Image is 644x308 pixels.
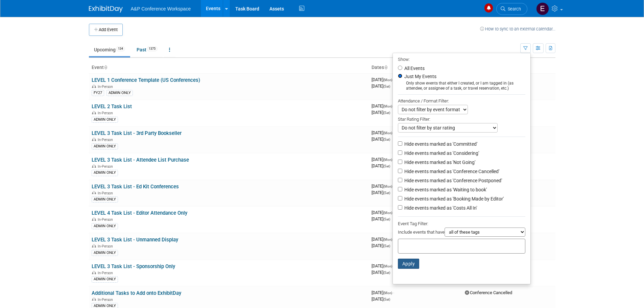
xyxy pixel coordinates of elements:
[403,205,477,211] label: Hide events marked as 'Costs All In'
[383,217,390,221] span: (Sat)
[465,290,512,295] span: Conference Cancelled
[398,259,420,269] button: Apply
[372,137,390,142] span: [DATE]
[372,163,390,168] span: [DATE]
[92,250,118,256] div: ADMIN ONLY
[92,271,96,274] img: In-Person Event
[372,77,394,82] span: [DATE]
[383,238,392,241] span: (Mon)
[372,110,390,115] span: [DATE]
[398,228,525,239] div: Include events that have
[383,85,390,88] span: (Sat)
[372,243,390,248] span: [DATE]
[403,177,502,184] label: Hide events marked as 'Conference Postponed'
[92,103,132,110] a: LEVEL 2 Task List
[116,46,125,51] span: 134
[403,168,499,175] label: Hide events marked as 'Conference Cancelled'
[393,290,394,295] span: -
[369,62,462,73] th: Dates
[92,157,189,163] a: LEVEL 3 Task List - Attendee List Purchase
[403,73,436,80] label: Just My Events
[403,159,475,166] label: Hide events marked as 'Not Going'
[92,263,175,269] a: LEVEL 3 Task List - Sponsorship Only
[98,138,115,142] span: In-Person
[372,157,394,162] span: [DATE]
[383,211,392,215] span: (Mon)
[505,6,521,11] span: Search
[98,217,115,222] span: In-Person
[92,130,182,136] a: LEVEL 3 Task List - 3rd Party Bookseller
[403,66,425,71] label: All Events
[383,164,390,168] span: (Sat)
[384,65,387,70] a: Sort by Start Date
[92,237,178,243] a: LEVEL 3 Task List - Unmanned Display
[383,191,390,195] span: (Sat)
[92,138,96,141] img: In-Person Event
[398,220,525,228] div: Event Tag Filter:
[131,6,191,11] span: A&P Conference Workspace
[92,117,118,123] div: ADMIN ONLY
[98,244,115,248] span: In-Person
[98,111,115,115] span: In-Person
[372,270,390,275] span: [DATE]
[398,81,525,91] div: Only show events that either I created, or I am tagged in (as attendee, or assignee of a task, or...
[496,3,527,15] a: Search
[89,43,130,56] a: Upcoming134
[98,191,115,195] span: In-Person
[403,195,504,202] label: Hide events marked as 'Booking Made by Editor'
[92,223,118,229] div: ADMIN ONLY
[536,2,549,15] img: Erin Conklin
[398,97,525,105] div: Attendance / Format Filter:
[92,210,187,216] a: LEVEL 4 Task List - Editor Attendance Only
[383,78,392,82] span: (Mon)
[98,298,115,302] span: In-Person
[92,276,118,282] div: ADMIN ONLY
[372,210,394,215] span: [DATE]
[383,291,392,295] span: (Mon)
[92,143,118,149] div: ADMIN ONLY
[147,46,158,51] span: 1375
[92,217,96,221] img: In-Person Event
[92,90,104,96] div: FY27
[383,264,392,268] span: (Mon)
[92,170,118,176] div: ADMIN ONLY
[132,43,163,56] a: Past1375
[92,191,96,194] img: In-Person Event
[98,85,115,89] span: In-Person
[383,138,390,141] span: (Sat)
[92,85,96,88] img: In-Person Event
[89,6,123,13] img: ExhibitDay
[372,290,394,295] span: [DATE]
[89,24,123,36] button: Add Event
[398,114,525,123] div: Star Rating Filter:
[92,196,118,203] div: ADMIN ONLY
[372,297,390,302] span: [DATE]
[92,244,96,247] img: In-Person Event
[98,271,115,275] span: In-Person
[106,90,133,96] div: ADMIN ONLY
[383,158,392,162] span: (Mon)
[480,26,555,31] a: How to sync to an external calendar...
[372,130,394,135] span: [DATE]
[92,111,96,114] img: In-Person Event
[372,216,390,221] span: [DATE]
[92,290,181,296] a: Additional Tasks to Add onto ExhibitDay
[372,184,394,189] span: [DATE]
[104,65,107,70] a: Sort by Event Name
[398,55,525,63] div: Show:
[383,111,390,115] span: (Sat)
[372,237,394,242] span: [DATE]
[89,62,369,73] th: Event
[383,271,390,275] span: (Sat)
[403,150,479,157] label: Hide events marked as 'Considering'
[383,298,390,301] span: (Sat)
[383,104,392,108] span: (Mon)
[372,263,394,268] span: [DATE]
[403,186,487,193] label: Hide events marked as 'Waiting to book'
[372,190,390,195] span: [DATE]
[383,244,390,248] span: (Sat)
[403,141,477,147] label: Hide events marked as 'Committed'
[92,298,96,301] img: In-Person Event
[372,84,390,89] span: [DATE]
[98,164,115,169] span: In-Person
